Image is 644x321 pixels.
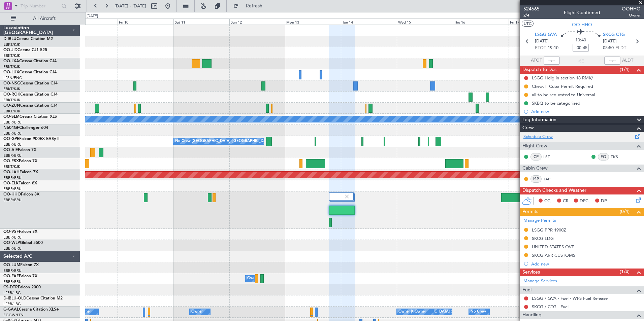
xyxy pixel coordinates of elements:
[3,153,22,158] a: EBBR/BRU
[3,126,48,130] a: N604GFChallenger 604
[3,59,57,63] a: OO-LXACessna Citation CJ4
[603,32,625,38] span: SKCG CTG
[18,16,71,21] span: All Aircraft
[3,308,59,312] a: G-GAALCessna Citation XLS+
[3,192,21,197] span: OO-HHO
[3,235,22,240] a: EBBR/BRU
[397,19,453,25] div: Wed 15
[3,230,19,234] span: OO-VSF
[3,159,19,163] span: OO-FSX
[535,32,557,38] span: LSGG GVA
[532,252,575,258] div: SKCG ARR CUSTOMS
[471,307,486,317] div: No Crew
[3,263,20,267] span: OO-LUM
[115,3,146,9] span: [DATE] - [DATE]
[175,136,288,146] div: No Crew [GEOGRAPHIC_DATA] ([GEOGRAPHIC_DATA] National)
[622,5,641,12] span: OOHHO
[3,131,22,136] a: EBBR/BRU
[285,19,341,25] div: Mon 13
[415,307,426,317] div: Owner
[522,124,534,132] span: Crew
[3,274,19,278] span: OO-FAE
[3,268,22,273] a: EBBR/BRU
[622,57,633,64] span: ALDT
[3,274,37,278] a: OO-FAEFalcon 7X
[3,241,43,245] a: OO-WLPGlobal 5500
[3,313,24,318] a: EGGW/LTN
[3,137,19,141] span: OO-GPE
[532,92,595,98] div: all to be requested to Universal
[580,198,590,205] span: DFC,
[3,296,63,300] a: D-IBLU-OLDCessna Citation M2
[598,153,609,160] div: FO
[191,307,203,317] div: Owner
[532,227,566,233] div: LSGG PPR 1900Z
[3,48,18,52] span: OO-JID
[3,81,20,85] span: OO-NSG
[522,311,542,319] span: Handling
[603,45,614,51] span: 05:50
[79,307,91,317] div: Owner
[3,70,57,74] a: OO-LUXCessna Citation CJ4
[3,170,38,174] a: OO-LAHFalcon 7X
[548,45,558,51] span: 19:10
[620,66,630,73] span: (1/4)
[535,45,546,51] span: ETOT
[3,296,26,300] span: D-IBLU-OLD
[3,192,39,197] a: OO-HHOFalcon 8X
[531,57,542,64] span: ATOT
[3,104,20,108] span: OO-ZUN
[3,301,21,307] a: LFPB/LBG
[3,181,19,185] span: OO-ELK
[3,81,58,85] a: OO-NSGCessna Citation CJ4
[572,21,592,28] span: OO-HHO
[3,175,22,180] a: EBBR/BRU
[3,37,53,41] a: D-IBLUCessna Citation M2
[3,93,20,97] span: OO-ROK
[3,148,36,152] a: OO-AIEFalcon 7X
[3,285,41,289] a: CS-DTRFalcon 2000
[522,269,540,276] span: Services
[118,19,173,25] div: Fri 10
[3,279,22,284] a: EBBR/BRU
[3,142,22,147] a: EBBR/BRU
[3,120,22,125] a: EBBR/BRU
[3,164,20,169] a: EBKT/KJK
[3,115,57,119] a: OO-SLMCessna Citation XLS
[3,53,20,58] a: EBKT/KJK
[3,263,39,267] a: OO-LUMFalcon 7X
[601,198,607,205] span: DP
[523,5,540,12] span: 524665
[3,290,21,295] a: LFPB/LBG
[3,115,20,119] span: OO-SLM
[603,38,617,45] span: [DATE]
[3,109,20,114] a: EBKT/KJK
[3,59,19,63] span: OO-LXA
[531,261,641,267] div: Add new
[3,93,58,97] a: OO-ROKCessna Citation CJ4
[620,268,630,275] span: (1/4)
[532,295,608,301] a: LSGG / GVA - Fuel - WFS Fuel Release
[523,12,540,18] span: 2/4
[3,126,19,130] span: N604GF
[3,308,19,312] span: G-GAAL
[3,137,59,141] a: OO-GPEFalcon 900EX EASy II
[7,13,73,24] button: All Aircraft
[3,98,20,103] a: EBKT/KJK
[532,100,580,106] div: SKBQ to be categorised
[21,1,59,11] input: Trip Number
[564,9,600,16] div: Flight Confirmed
[530,153,542,160] div: CP
[3,230,37,234] a: OO-VSFFalcon 8X
[522,116,556,124] span: Leg Information
[230,1,270,11] button: Refresh
[341,19,397,25] div: Tue 14
[523,134,553,140] a: Schedule Crew
[62,19,118,25] div: Thu 9
[509,19,565,25] div: Fri 17
[3,170,20,174] span: OO-LAH
[3,181,37,185] a: OO-ELKFalcon 8X
[173,19,229,25] div: Sat 11
[522,21,534,27] button: UTC
[543,154,558,160] a: LST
